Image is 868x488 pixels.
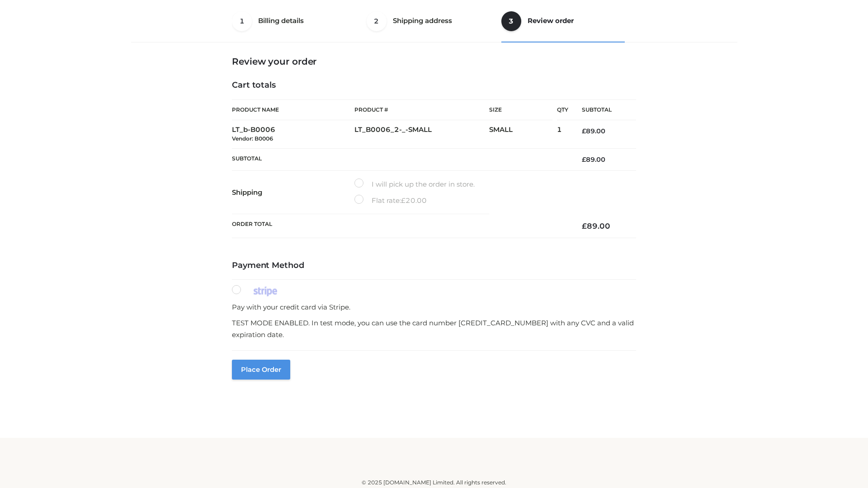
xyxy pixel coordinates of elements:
button: Place order [232,360,290,380]
bdi: 89.00 [582,127,605,135]
bdi: 89.00 [582,155,605,164]
bdi: 20.00 [401,196,427,205]
th: Subtotal [232,148,568,170]
div: © 2025 [DOMAIN_NAME] Limited. All rights reserved. [134,478,734,487]
td: 1 [557,120,568,149]
th: Product Name [232,99,354,120]
h3: Review your order [232,56,636,67]
p: TEST MODE ENABLED. In test mode, you can use the card number [CREDIT_CARD_NUMBER] with any CVC an... [232,317,636,340]
th: Qty [557,99,568,120]
th: Subtotal [568,100,636,120]
small: Vendor: B0006 [232,135,273,142]
td: SMALL [489,120,557,149]
label: Flat rate: [354,195,427,206]
span: £ [401,196,406,205]
label: I will pick up the order in store. [354,178,475,190]
h4: Payment Method [232,261,636,271]
span: £ [582,127,586,135]
span: £ [582,221,587,230]
span: £ [582,155,586,164]
th: Shipping [232,171,354,214]
td: LT_b-B0006 [232,120,354,149]
th: Order Total [232,214,568,238]
h4: Cart totals [232,80,636,90]
bdi: 89.00 [582,221,610,230]
th: Size [489,100,552,120]
th: Product # [354,99,489,120]
p: Pay with your credit card via Stripe. [232,301,636,313]
td: LT_B0006_2-_-SMALL [354,120,489,149]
